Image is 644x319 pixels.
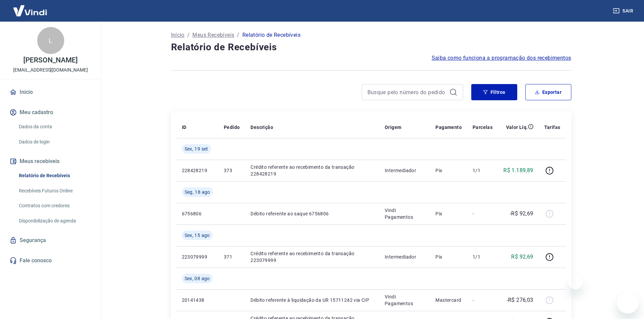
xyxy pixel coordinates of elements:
[8,85,93,100] a: Início
[171,41,571,54] h4: Relatório de Recebíveis
[182,167,213,174] p: 228428219
[242,31,301,39] p: Relatório de Recebíveis
[182,210,213,217] p: 6756806
[185,275,210,282] span: Sex, 08 ago
[13,67,88,74] p: [EMAIL_ADDRESS][DOMAIN_NAME]
[185,145,208,152] span: Sex, 19 set
[473,167,493,174] p: 1/1
[185,232,210,239] span: Sex, 15 ago
[16,120,93,134] a: Dados da conta
[503,166,533,175] p: R$ 1.189,89
[23,57,77,64] p: [PERSON_NAME]
[224,254,240,260] p: 371
[185,189,210,195] span: Seg, 18 ago
[507,296,533,304] p: -R$ 276,03
[473,254,493,260] p: 1/1
[16,199,93,213] a: Contratos com credores
[182,254,213,260] p: 223079999
[224,124,240,131] p: Pedido
[16,214,93,228] a: Disponibilização de agenda
[471,84,517,100] button: Filtros
[182,297,213,303] p: 20141438
[435,124,462,131] p: Pagamento
[8,233,93,248] a: Segurança
[187,31,190,39] p: /
[171,31,185,39] a: Início
[8,154,93,169] button: Meus recebíveis
[251,210,374,217] p: Débito referente ao saque 6756806
[251,124,273,131] p: Descrição
[251,164,374,177] p: Crédito referente ao recebimento da transação 228428219
[16,135,93,149] a: Dados de login
[8,105,93,120] button: Meu cadastro
[569,276,582,289] iframe: Fechar mensagem
[544,124,560,131] p: Tarifas
[16,184,93,198] a: Recebíveis Futuros Online
[525,84,571,100] button: Exportar
[473,297,493,303] p: -
[37,27,64,54] div: L
[385,293,425,307] p: Vindi Pagamentos
[617,292,639,314] iframe: Botão para abrir a janela de mensagens
[385,207,425,220] p: Vindi Pagamentos
[251,250,374,264] p: Crédito referente ao recebimento da transação 223079999
[473,210,493,217] p: -
[510,210,533,218] p: -R$ 92,69
[506,124,528,131] p: Valor Líq.
[435,297,462,303] p: Mastercard
[473,124,493,131] p: Parcelas
[8,0,52,21] img: Vindi
[435,210,462,217] p: Pix
[182,124,187,131] p: ID
[16,169,93,183] a: Relatório de Recebíveis
[8,253,93,268] a: Fale conosco
[367,87,447,97] input: Busque pelo número do pedido
[385,254,425,260] p: Intermediador
[511,253,533,261] p: R$ 92,69
[432,54,571,62] a: Saiba como funciona a programação dos recebimentos
[385,124,401,131] p: Origem
[192,31,234,39] a: Meus Recebíveis
[612,5,636,17] button: Sair
[237,31,239,39] p: /
[435,167,462,174] p: Pix
[435,254,462,260] p: Pix
[224,167,240,174] p: 373
[251,297,374,303] p: Débito referente à liquidação da UR 15711242 via CIP
[385,167,425,174] p: Intermediador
